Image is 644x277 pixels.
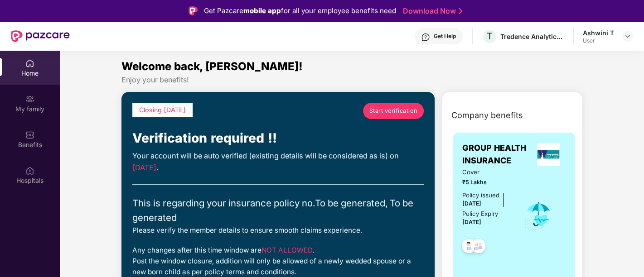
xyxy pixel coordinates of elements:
[25,59,34,68] img: svg+xml;base64,PHN2ZyBpZD0iSG9tZSIgeG1sbnM9Imh0dHA6Ly93d3cudzMub3JnLzIwMDAvc3ZnIiB3aWR0aD0iMjAiIG...
[121,75,582,85] div: Enjoy your benefits!
[243,6,281,15] strong: mobile app
[369,106,417,115] span: Start verification
[500,32,564,41] div: Tredence Analytics Solutions Private Limited
[132,225,424,236] div: Please verify the member details to ensure smooth claims experience.
[624,33,631,40] img: svg+xml;base64,PHN2ZyBpZD0iRHJvcGRvd24tMzJ4MzIiIHhtbG5zPSJodHRwOi8vd3d3LnczLm9yZy8yMDAwL3N2ZyIgd2...
[403,6,460,16] a: Download Now
[363,103,424,119] a: Start verification
[462,142,531,167] span: GROUP HEALTH INSURANCE
[132,150,424,173] div: Your account will be auto verified (existing details will be considered as is) on .
[204,5,396,16] div: Get Pazcare for all your employee benefits need
[462,191,499,200] div: Policy issued
[132,128,424,148] div: Verification required !!
[462,219,481,225] span: [DATE]
[421,33,430,42] img: svg+xml;base64,PHN2ZyBpZD0iSGVscC0zMngzMiIgeG1sbnM9Imh0dHA6Ly93d3cudzMub3JnLzIwMDAvc3ZnIiB3aWR0aD...
[487,31,493,42] span: T
[467,236,489,258] img: svg+xml;base64,PHN2ZyB4bWxucz0iaHR0cDovL3d3dy53My5vcmcvMjAwMC9zdmciIHdpZHRoPSI0OC45NDMiIGhlaWdodD...
[458,236,480,258] img: svg+xml;base64,PHN2ZyB4bWxucz0iaHR0cDovL3d3dy53My5vcmcvMjAwMC9zdmciIHdpZHRoPSI0OC45NDMiIGhlaWdodD...
[11,30,70,42] img: New Pazcare Logo
[261,246,313,254] span: NOT ALLOWED
[25,95,34,104] img: svg+xml;base64,PHN2ZyB3aWR0aD0iMjAiIGhlaWdodD0iMjAiIHZpZXdCb3g9IjAgMCAyMCAyMCIgZmlsbD0ibm9uZSIgeG...
[462,200,481,207] span: [DATE]
[459,6,462,16] img: Stroke
[132,163,156,172] span: [DATE]
[462,167,511,177] span: Cover
[451,109,523,122] span: Company benefits
[583,29,614,37] div: Ashwini T
[537,143,560,166] img: insurerLogo
[25,166,34,175] img: svg+xml;base64,PHN2ZyBpZD0iSG9zcGl0YWxzIiB4bWxucz0iaHR0cDovL3d3dy53My5vcmcvMjAwMC9zdmciIHdpZHRoPS...
[139,106,186,114] span: Closing [DATE]
[524,199,553,229] img: icon
[583,37,614,44] div: User
[25,130,34,139] img: svg+xml;base64,PHN2ZyBpZD0iQmVuZWZpdHMiIHhtbG5zPSJodHRwOi8vd3d3LnczLm9yZy8yMDAwL3N2ZyIgd2lkdGg9Ij...
[434,33,456,40] div: Get Help
[462,209,498,219] div: Policy Expiry
[121,60,303,73] span: Welcome back, [PERSON_NAME]!
[462,178,511,186] span: ₹5 Lakhs
[132,196,424,225] div: This is regarding your insurance policy no. To be generated, To be generated
[189,6,198,15] img: Logo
